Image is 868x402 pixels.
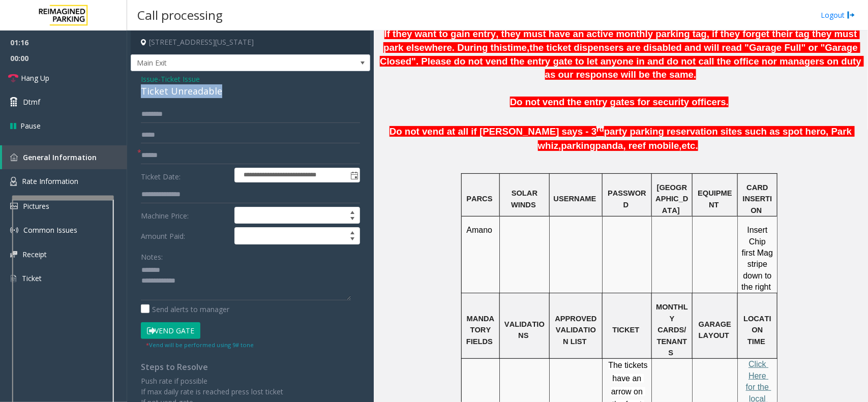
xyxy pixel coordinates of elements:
span: , reef mobile, [623,140,682,151]
img: logout [847,10,855,20]
span: Increase value [345,228,360,236]
span: APPROVED VALIDATION LIST [555,315,599,346]
h4: [STREET_ADDRESS][US_STATE] [131,30,370,54]
h3: Call processing [132,3,228,27]
span: VALIDATIONS [504,320,545,339]
img: 'icon' [10,226,18,234]
span: CARD INSERTION [743,183,772,214]
a: Logout [821,10,855,20]
button: Vend Gate [141,322,200,339]
span: TICKET [613,326,640,334]
a: General Information [2,145,127,169]
p: Push rate if possible If max daily rate is reached press lost ticket [141,376,360,397]
label: Amount Paid: [138,227,232,244]
span: EQUIPMENT [698,189,732,208]
span: Insert Chip first Mag stripe down to the right [742,226,775,291]
span: LOCATION TIME [743,315,771,346]
span: Decrease value [345,236,360,244]
span: the ticket dispensers are disabled and will read "Garage Full" or "Garage Closed". Please do not ... [380,42,864,80]
span: . [694,69,696,80]
span: Dtmf [23,97,40,107]
span: If they want to gain entry, they must have an active monthly parking tag, if they forget their ta... [383,28,860,53]
span: party parking reservation sites such as spot hero, Park whiz, [538,126,855,151]
span: MANDATORY FIELDS [466,315,494,346]
span: Issue [141,74,158,84]
span: Ticket Issue [161,74,200,84]
span: [GEOGRAPHIC_DATA] [655,183,688,214]
span: Increase value [345,207,360,215]
img: 'icon' [10,251,17,258]
span: rd [596,125,604,133]
span: USERNAME [554,195,596,203]
span: Decrease value [345,215,360,224]
span: parkingpanda [561,140,623,151]
span: Do not vend the entry gates for security officers. [510,97,729,107]
span: time, [507,42,530,53]
span: Main Exit [131,55,322,71]
span: MONTHLY CARDS/TENANTS [656,303,688,357]
span: Do not vend at all if [PERSON_NAME] says - 3 [390,126,596,137]
span: - [158,74,200,84]
span: General Information [23,152,97,162]
h4: Steps to Resolve [141,362,360,372]
span: Rate Information [22,176,78,186]
span: PARCS [466,195,492,203]
label: Send alerts to manager [141,304,229,315]
span: Hang Up [21,73,49,83]
span: GARAGE LAYOUT [699,320,733,339]
span: SOLAR WINDS [511,189,540,208]
small: Vend will be performed using 9# tone [146,341,254,349]
label: Ticket Date: [138,168,232,183]
img: 'icon' [10,153,18,161]
label: Notes: [141,248,163,262]
span: Pause [20,120,41,131]
img: 'icon' [10,203,18,209]
span: Amano [467,226,493,234]
span: PASSWORD [608,189,646,208]
img: 'icon' [10,274,17,283]
span: Toggle popup [348,168,360,182]
img: 'icon' [10,177,17,186]
label: Machine Price: [138,207,232,224]
div: Ticket Unreadable [141,84,360,98]
span: etc. [682,140,698,151]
